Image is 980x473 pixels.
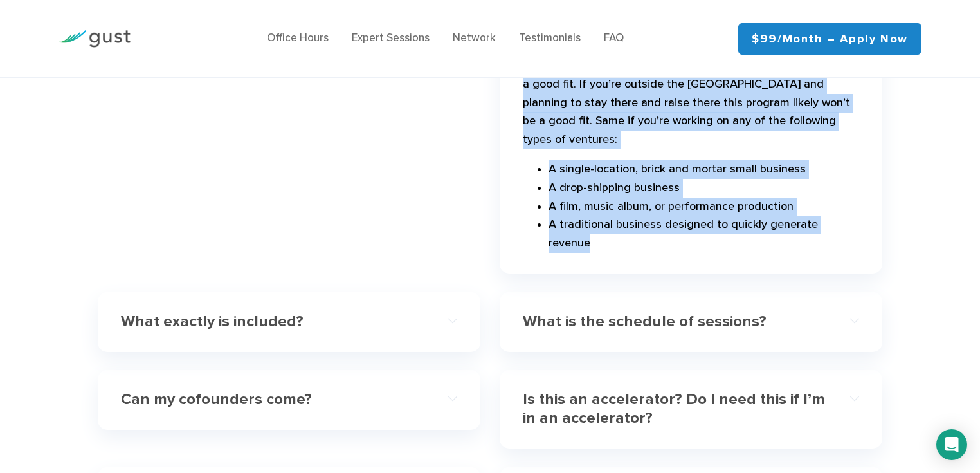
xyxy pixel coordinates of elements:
[604,32,624,44] a: FAQ
[267,32,329,44] a: Office Hours
[738,23,921,55] a: $99/month – Apply Now
[523,38,859,154] p: If you’re currently outside of the US but planning to incorporate and raise money in the [GEOGRAP...
[352,32,430,44] a: Expert Sessions
[121,391,424,409] h4: Can my cofounders come?
[59,30,131,48] img: Gust Logo
[549,198,859,216] li: A film, music album, or performance production
[549,160,859,179] li: A single-location, brick and mortar small business
[549,216,859,253] li: A traditional business designed to quickly generate revenue
[549,179,859,198] li: A drop-shipping business
[519,32,581,44] a: Testimonials
[121,313,424,331] h4: What exactly is included?
[523,313,826,331] h4: What is the schedule of sessions?
[523,391,826,428] h4: Is this an accelerator? Do I need this if I’m in an accelerator?
[453,32,496,44] a: Network
[936,429,967,460] div: Open Intercom Messenger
